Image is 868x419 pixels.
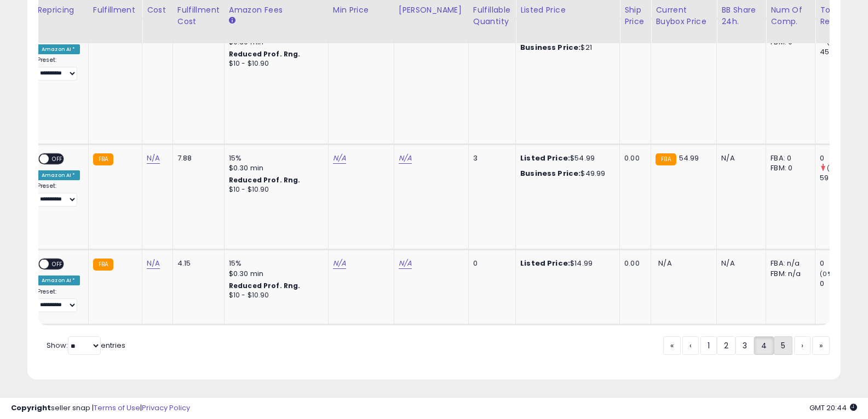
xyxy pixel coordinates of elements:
div: $49.99 [520,169,611,179]
div: $10 - $10.90 [229,59,320,68]
div: 45.98 [820,47,864,57]
div: Cost [147,4,168,16]
div: seller snap | | [11,403,190,414]
div: 0 [820,259,864,268]
div: 4.15 [177,259,216,268]
a: N/A [399,153,412,164]
b: Business Price: [520,168,580,179]
small: Amazon Fees. [229,16,235,26]
b: Listed Price: [520,258,570,268]
a: N/A [147,153,160,164]
div: 3 [473,153,507,163]
span: » [819,340,823,351]
div: Amazon AI * [37,275,80,285]
small: FBA [93,153,113,165]
div: FBA: 0 [771,153,807,163]
div: $14.99 [520,259,611,268]
div: $21 [520,43,611,53]
div: Repricing [37,4,84,16]
div: FBM: 0 [771,163,807,173]
span: ‹ [689,340,692,351]
div: Preset: [37,56,80,81]
a: 2 [717,336,735,355]
div: Total Rev. [820,4,860,27]
a: Terms of Use [94,403,140,413]
span: OFF [49,154,66,163]
div: 0.00 [624,259,642,268]
span: Show: entries [47,340,125,351]
b: Business Price: [520,42,580,53]
a: N/A [147,258,160,269]
div: $10 - $10.90 [229,185,320,194]
div: [PERSON_NAME] [399,4,464,16]
div: FBM: n/a [771,269,807,279]
span: 54.99 [679,153,699,163]
div: Ship Price [624,4,646,27]
div: Min Price [333,4,389,16]
div: N/A [721,259,757,268]
div: Fulfillment Cost [177,4,220,27]
div: 0 [473,259,507,268]
b: Reduced Prof. Rng. [229,49,301,59]
a: N/A [333,153,346,164]
a: 1 [700,336,717,355]
a: 5 [774,336,792,355]
a: N/A [399,258,412,269]
small: (0%) [820,269,835,278]
small: FBA [656,153,676,165]
div: 59.99 [820,173,864,183]
span: OFF [49,260,66,269]
b: Reduced Prof. Rng. [229,175,301,185]
div: 0.00 [624,153,642,163]
div: Num of Comp. [771,4,810,27]
div: $0.30 min [229,269,320,279]
span: › [801,340,803,351]
span: N/A [658,258,671,268]
div: 0 [820,153,864,163]
a: 3 [735,336,754,355]
b: Listed Price: [520,153,570,163]
div: FBA: n/a [771,259,807,268]
div: $10 - $10.90 [229,291,320,300]
div: Amazon AI * [37,44,80,54]
div: Preset: [37,288,80,313]
div: 15% [229,153,320,163]
div: 0 [820,279,864,289]
div: Fulfillment [93,4,137,16]
div: $54.99 [520,153,611,163]
div: $0.30 min [229,163,320,173]
span: 2025-08-11 20:44 GMT [809,403,857,413]
div: Current Buybox Price [656,4,712,27]
div: Fulfillable Quantity [473,4,511,27]
div: Listed Price [520,4,615,16]
small: FBA [93,259,113,271]
a: N/A [333,258,346,269]
a: 4 [754,336,774,355]
div: Amazon AI * [37,170,80,180]
a: Privacy Policy [142,403,190,413]
div: Preset: [37,182,80,207]
div: 15% [229,259,320,268]
small: (-100%) [827,164,852,173]
div: N/A [721,153,757,163]
div: 7.88 [177,153,216,163]
span: « [670,340,674,351]
b: Reduced Prof. Rng. [229,281,301,290]
div: BB Share 24h. [721,4,761,27]
div: Amazon Fees [229,4,324,16]
strong: Copyright [11,403,51,413]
